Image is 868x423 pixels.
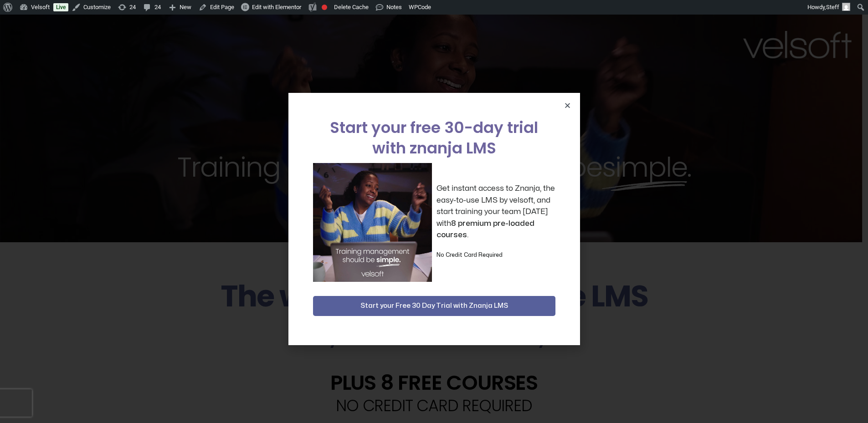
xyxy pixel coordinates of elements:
[252,4,301,10] span: Edit with Elementor
[437,183,555,241] p: Get instant access to Znanja, the easy-to-use LMS by velsoft, and start training your team [DATE]...
[313,296,555,316] button: Start your Free 30 Day Trial with Znanja LMS
[437,252,503,258] strong: No Credit Card Required
[360,301,508,311] span: Start your Free 30 Day Trial with Znanja LMS
[752,403,863,423] iframe: chat widget
[313,163,432,282] img: a woman sitting at her laptop dancing
[313,117,555,158] h2: Start your free 30-day trial with znanja LMS
[826,4,839,10] span: Steff
[564,102,571,109] a: Close
[437,219,534,239] strong: 8 premium pre-loaded courses
[322,5,327,10] div: Focus keyphrase not set
[53,3,68,11] a: Live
